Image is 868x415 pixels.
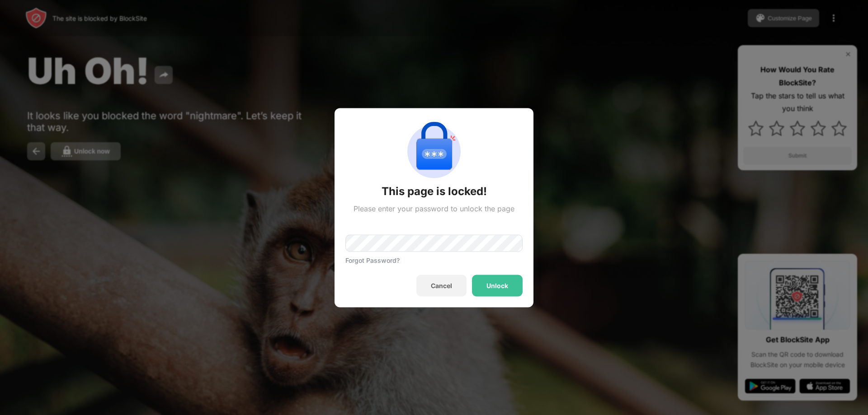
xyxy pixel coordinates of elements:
[486,282,508,289] div: Unlock
[401,119,467,184] img: password-protection.svg
[382,184,487,198] div: This page is locked!
[431,282,452,289] div: Cancel
[345,256,400,264] div: Forgot Password?
[354,204,514,213] div: Please enter your password to unlock the page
